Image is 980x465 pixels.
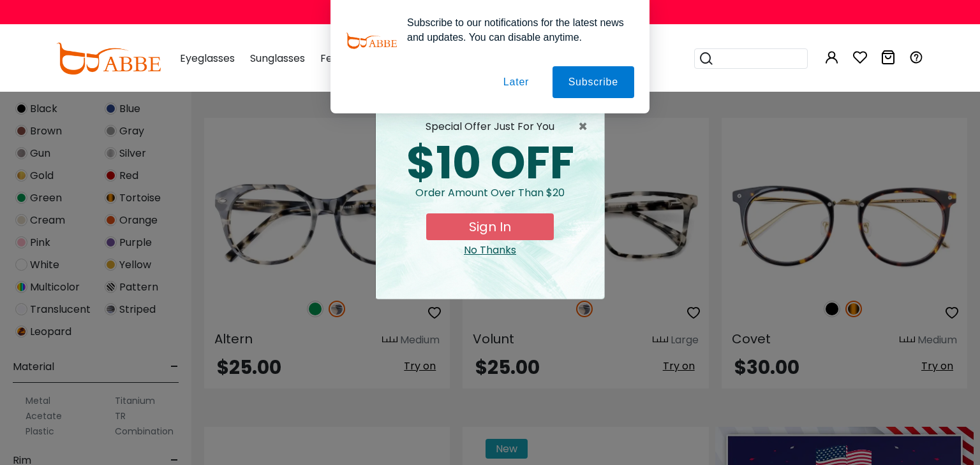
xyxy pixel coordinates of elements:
[578,119,594,134] button: Close
[397,15,634,45] div: Subscribe to our notifications for the latest news and updates. You can disable anytime.
[578,119,594,134] span: ×
[386,243,594,258] div: Close
[386,141,594,185] div: $10 OFF
[426,213,554,240] button: Sign In
[553,66,634,98] button: Subscribe
[386,185,594,213] div: Order amount over than $20
[346,15,397,66] img: notification icon
[386,119,594,134] div: special offer just for you
[487,66,545,98] button: Later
